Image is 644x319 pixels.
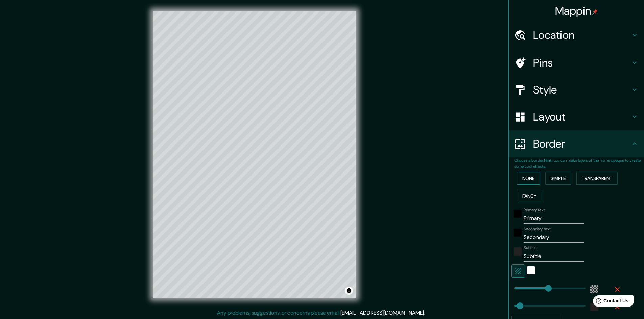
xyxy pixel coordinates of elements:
[590,285,598,293] button: color-55555544
[514,229,522,237] button: black
[527,266,535,274] button: white
[555,4,598,18] h4: Mappin
[533,83,630,97] h4: Style
[514,210,522,218] button: black
[517,172,540,185] button: None
[514,247,522,256] button: color-222222
[509,103,644,130] div: Layout
[533,110,630,124] h4: Layout
[544,158,552,163] b: Hint
[592,9,598,15] img: pin-icon.png
[533,28,630,42] h4: Location
[524,245,537,251] label: Subtitle
[425,309,426,317] div: .
[533,56,630,70] h4: Pins
[509,22,644,49] div: Location
[514,157,644,169] p: Choose a border. : you can make layers of the frame opaque to create some cool effects.
[524,207,545,213] label: Primary text
[509,49,644,76] div: Pins
[340,309,424,316] a: [EMAIL_ADDRESS][DOMAIN_NAME]
[524,226,551,232] label: Secondary text
[576,172,618,185] button: Transparent
[533,137,630,151] h4: Border
[345,287,353,295] button: Toggle attribution
[545,172,571,185] button: Simple
[509,130,644,157] div: Border
[517,190,542,203] button: Fancy
[217,309,425,317] p: Any problems, suggestions, or concerns please email .
[509,76,644,103] div: Style
[584,293,637,312] iframe: Help widget launcher
[426,309,427,317] div: .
